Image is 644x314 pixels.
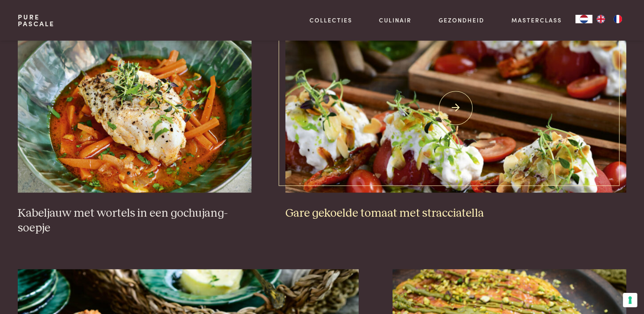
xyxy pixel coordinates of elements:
[511,16,562,25] a: Masterclass
[18,23,252,193] img: Kabeljauw met wortels in een gochujang-soepje
[592,15,609,23] a: EN
[18,14,55,27] a: PurePascale
[285,23,626,193] img: Gare gekoelde tomaat met stracciatella
[575,15,592,23] a: NL
[575,15,592,23] div: Language
[18,206,252,235] h3: Kabeljauw met wortels in een gochujang-soepje
[575,15,626,23] aside: Language selected: Nederlands
[310,16,352,25] a: Collecties
[609,15,626,23] a: FR
[285,23,626,220] a: Gare gekoelde tomaat met stracciatella Gare gekoelde tomaat met stracciatella
[379,16,412,25] a: Culinair
[592,15,626,23] ul: Language list
[439,16,484,25] a: Gezondheid
[285,206,626,221] h3: Gare gekoelde tomaat met stracciatella
[623,293,637,307] button: Uw voorkeuren voor toestemming voor trackingtechnologieën
[18,23,252,235] a: Kabeljauw met wortels in een gochujang-soepje Kabeljauw met wortels in een gochujang-soepje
